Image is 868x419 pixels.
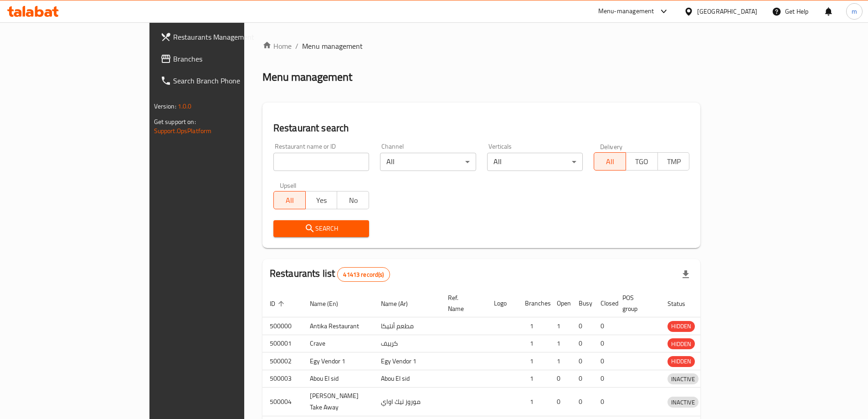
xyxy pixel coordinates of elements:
[571,388,593,416] td: 0
[550,370,571,388] td: 0
[374,335,441,352] td: كرييف
[273,121,690,135] h2: Restaurant search
[154,116,196,128] span: Get support on:
[594,152,626,171] button: All
[303,388,374,416] td: [PERSON_NAME] Take Away
[630,155,654,168] span: TGO
[374,370,441,388] td: Abou El sid
[153,70,294,92] a: Search Branch Phone
[668,321,695,331] span: HIDDEN
[550,352,571,370] td: 1
[598,155,622,168] span: All
[518,335,550,352] td: 1
[675,264,697,285] div: Export file
[262,70,352,84] h2: Menu management
[657,152,690,171] button: TMP
[154,100,176,112] span: Version:
[668,397,699,408] div: INACTIVE
[622,292,649,314] span: POS group
[273,153,369,171] input: Search for restaurant name or ID..
[153,48,294,70] a: Branches
[178,100,192,112] span: 1.0.0
[303,370,374,388] td: Abou El sid
[593,370,615,388] td: 0
[295,41,298,52] li: /
[593,290,615,317] th: Closed
[305,191,338,209] button: Yes
[571,335,593,352] td: 0
[550,335,571,352] td: 1
[487,290,518,317] th: Logo
[153,26,294,48] a: Restaurants Management
[550,317,571,335] td: 1
[448,292,476,314] span: Ref. Name
[668,338,695,349] div: HIDDEN
[593,388,615,416] td: 0
[518,352,550,370] td: 1
[374,388,441,416] td: موروز تيك اواي
[337,267,390,282] div: Total records count
[487,153,583,171] div: All
[852,6,857,16] span: m
[518,290,550,317] th: Branches
[668,298,697,309] span: Status
[280,182,297,188] label: Upsell
[302,41,363,52] span: Menu management
[662,155,686,168] span: TMP
[571,317,593,335] td: 0
[337,191,369,209] button: No
[593,335,615,352] td: 0
[273,191,306,209] button: All
[571,290,593,317] th: Busy
[173,53,287,64] span: Branches
[309,194,334,207] span: Yes
[518,317,550,335] td: 1
[550,290,571,317] th: Open
[668,373,699,384] div: INACTIVE
[571,352,593,370] td: 0
[374,352,441,370] td: Egy Vendor 1
[341,194,365,207] span: No
[380,153,476,171] div: All
[600,143,623,150] label: Delivery
[303,352,374,370] td: Egy Vendor 1
[518,388,550,416] td: 1
[310,298,350,309] span: Name (En)
[571,370,593,388] td: 0
[303,317,374,335] td: Antika Restaurant
[374,317,441,335] td: مطعم أنتيكا
[154,125,212,137] a: Support.OpsPlatform
[626,152,658,171] button: TGO
[270,298,287,309] span: ID
[338,270,389,279] span: 41413 record(s)
[273,220,369,237] button: Search
[668,374,699,384] span: INACTIVE
[593,317,615,335] td: 0
[303,335,374,352] td: Crave
[697,6,757,16] div: [GEOGRAPHIC_DATA]
[281,223,362,234] span: Search
[550,388,571,416] td: 0
[668,397,699,408] span: INACTIVE
[262,41,701,52] nav: breadcrumb
[668,339,695,349] span: HIDDEN
[173,31,287,42] span: Restaurants Management
[593,352,615,370] td: 0
[277,194,302,207] span: All
[518,370,550,388] td: 1
[381,298,420,309] span: Name (Ar)
[173,75,287,86] span: Search Branch Phone
[270,267,390,282] h2: Restaurants list
[598,6,654,17] div: Menu-management
[668,356,695,367] span: HIDDEN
